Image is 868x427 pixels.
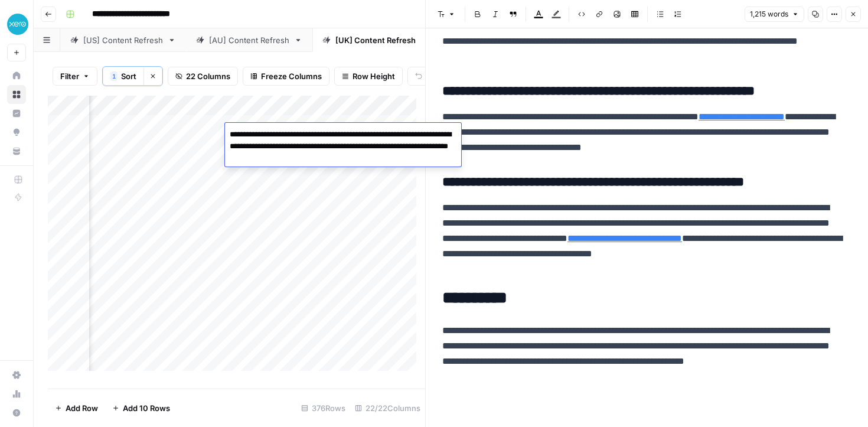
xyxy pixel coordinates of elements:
button: Filter [53,67,97,86]
a: Your Data [7,142,26,161]
span: Row Height [353,70,395,82]
img: XeroOps Logo [7,14,28,35]
button: Row Height [334,67,403,86]
div: 1 [110,71,118,81]
a: [[GEOGRAPHIC_DATA]] Content Refresh [312,28,507,52]
a: Insights [7,104,26,123]
span: Add Row [66,402,98,414]
button: 1Sort [103,67,143,86]
span: 1 [112,71,116,81]
button: Workspace: XeroOps [7,9,26,39]
div: 22/22 Columns [350,399,425,418]
button: 1,215 words [745,6,804,22]
span: 22 Columns [186,70,230,82]
div: [AU] Content Refresh [209,34,289,46]
span: Freeze Columns [261,70,322,82]
a: [AU] Content Refresh [186,28,312,52]
span: 1,215 words [750,9,788,19]
a: Browse [7,85,26,104]
a: [US] Content Refresh [60,28,186,52]
div: [[GEOGRAPHIC_DATA]] Content Refresh [335,34,484,46]
button: Freeze Columns [243,67,329,86]
div: [US] Content Refresh [83,34,163,46]
button: Help + Support [7,403,26,422]
a: Home [7,66,26,85]
button: Add Row [48,399,105,418]
button: Add 10 Rows [105,399,177,418]
div: 376 Rows [296,399,350,418]
span: Add 10 Rows [123,402,170,414]
a: Usage [7,384,26,403]
span: Sort [121,70,136,82]
a: Settings [7,366,26,384]
a: Opportunities [7,123,26,142]
span: Filter [60,70,79,82]
button: 22 Columns [168,67,238,86]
